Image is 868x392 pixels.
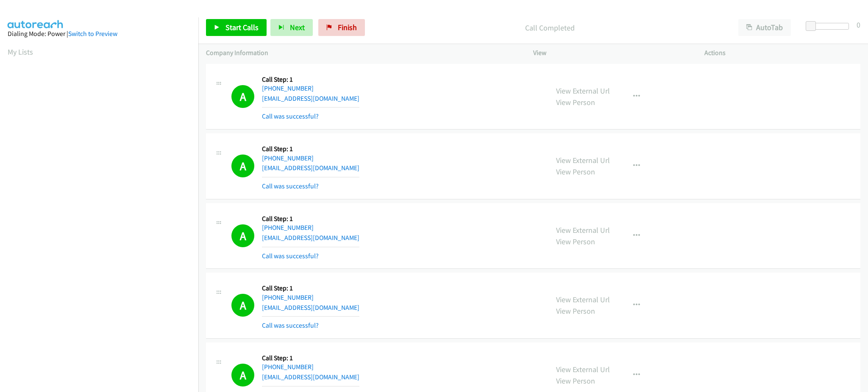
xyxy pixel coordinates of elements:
[262,321,319,329] a: Call was successful?
[262,304,359,312] a: [EMAIL_ADDRESS][DOMAIN_NAME]
[738,19,791,36] button: AutoTab
[857,19,860,30] div: 0
[376,22,723,33] p: Call Completed
[262,252,319,260] a: Call was successful?
[231,224,254,247] h1: A
[262,224,314,232] a: [PHONE_NUMBER]
[556,376,595,386] a: View Person
[262,84,314,92] a: [PHONE_NUMBER]
[556,97,595,107] a: View Person
[556,295,610,304] a: View External Url
[231,155,254,177] h1: A
[844,162,868,229] iframe: Resource Center
[262,182,319,190] a: Call was successful?
[231,364,254,386] h1: A
[262,164,359,172] a: [EMAIL_ADDRESS][DOMAIN_NAME]
[556,167,595,177] a: View Person
[556,225,610,235] a: View External Url
[225,22,259,32] span: Start Calls
[262,145,359,153] h5: Call Step: 1
[262,354,359,362] h5: Call Step: 1
[8,47,33,57] a: My Lists
[68,30,117,38] a: Switch to Preview
[556,306,595,316] a: View Person
[262,284,359,293] h5: Call Step: 1
[556,364,610,374] a: View External Url
[262,234,359,242] a: [EMAIL_ADDRESS][DOMAIN_NAME]
[338,22,357,32] span: Finish
[533,48,689,58] p: View
[556,86,610,96] a: View External Url
[556,155,610,165] a: View External Url
[262,94,359,102] a: [EMAIL_ADDRESS][DOMAIN_NAME]
[318,19,365,36] a: Finish
[262,373,359,381] a: [EMAIL_ADDRESS][DOMAIN_NAME]
[810,23,849,30] div: Delay between calls (in seconds)
[270,19,313,36] button: Next
[262,215,359,223] h5: Call Step: 1
[206,48,518,58] p: Company Information
[556,237,595,246] a: View Person
[262,154,314,162] a: [PHONE_NUMBER]
[8,29,191,39] div: Dialing Mode: Power |
[262,293,314,301] a: [PHONE_NUMBER]
[231,85,254,108] h1: A
[262,363,314,371] a: [PHONE_NUMBER]
[206,19,267,36] a: Start Calls
[290,22,305,32] span: Next
[262,75,359,84] h5: Call Step: 1
[262,112,319,120] a: Call was successful?
[704,48,860,58] p: Actions
[231,294,254,317] h1: A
